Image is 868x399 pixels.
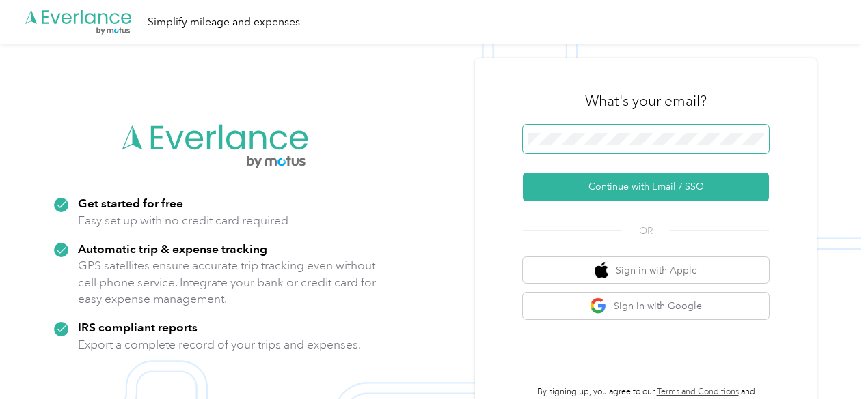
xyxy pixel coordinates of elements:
[523,173,769,201] button: Continue with Email / SSO
[78,241,267,256] strong: Automatic trip & expense tracking
[622,224,670,238] span: OR
[78,196,183,210] strong: Get started for free
[585,91,707,110] h3: What's your email?
[78,336,361,353] p: Export a complete record of your trips and expenses.
[657,387,739,397] a: Terms and Conditions
[148,14,300,31] div: Simplify mileage and expenses
[523,293,769,319] button: google logoSign in with Google
[78,212,288,229] p: Easy set up with no credit card required
[523,257,769,284] button: apple logoSign in with Apple
[78,320,198,334] strong: IRS compliant reports
[590,297,607,314] img: google logo
[78,257,377,308] p: GPS satellites ensure accurate trip tracking even without cell phone service. Integrate your bank...
[595,262,608,279] img: apple logo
